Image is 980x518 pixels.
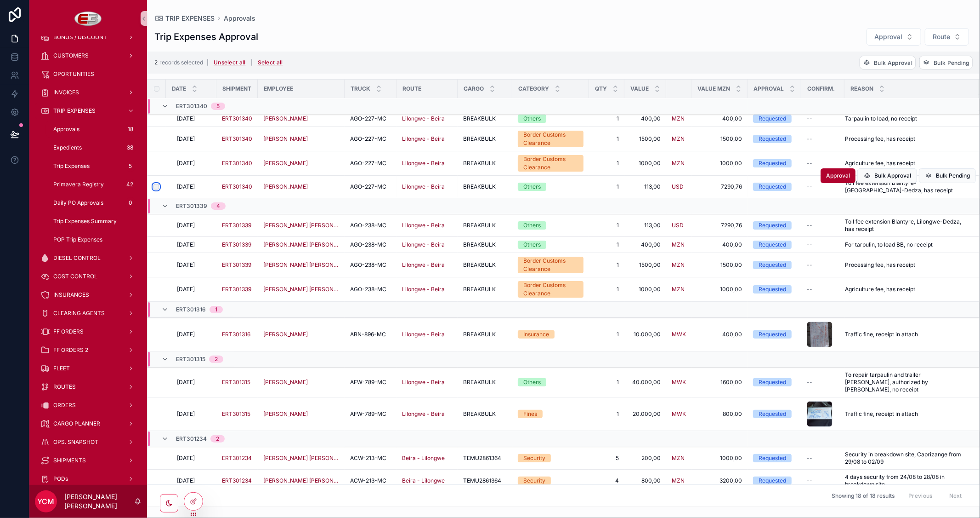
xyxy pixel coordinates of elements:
a: ERT301340 [222,183,252,190]
a: ERT301340 [222,135,252,143]
div: Border Customs Clearance [523,155,578,172]
a: Trip Expenses5 [46,158,142,174]
span: [DATE] [177,183,195,190]
span: Route [933,32,950,41]
span: -- [807,183,812,190]
div: Others [523,221,541,230]
div: 5 [125,161,136,172]
a: 7290,76 [697,183,742,190]
a: AGO-238-MC [350,241,391,248]
a: Border Customs Clearance [518,281,583,298]
a: Lilongwe - Beira [402,222,445,229]
a: Requested [753,221,796,230]
span: Lilongwe - Beira [402,241,445,248]
span: TRIP EXPENSES [165,14,215,23]
span: Approvals [224,14,255,23]
a: [PERSON_NAME] [PERSON_NAME] [263,286,339,293]
a: TRIP EXPENSES [154,14,215,23]
a: 1 [595,261,619,269]
a: 1 [595,241,619,248]
a: [DATE] [177,286,211,293]
span: BREAKBULK [463,222,496,229]
span: AGO-227-MC [350,135,386,143]
span: Bulk Pending [934,59,969,66]
div: Others [523,115,541,123]
span: 113,00 [630,222,661,229]
span: ERT301340 [222,160,252,167]
a: BREAKBULK [463,160,507,167]
a: Lilongwe - Beira [402,286,445,293]
span: BREAKBULK [463,183,496,190]
span: ERT301340 [176,103,207,110]
a: [PERSON_NAME] [PERSON_NAME] [263,241,339,248]
a: AGO-227-MC [350,160,391,167]
a: BREAKBULK [463,222,507,229]
a: COST CONTROL [35,268,142,285]
button: Bulk Pending [919,56,973,69]
span: 1500,00 [630,135,661,143]
span: INVOICES [53,89,79,96]
button: Select all [255,55,286,70]
a: Processing fee, has receipt [845,135,968,143]
a: 1 [595,222,619,229]
button: Select Button [925,28,969,46]
a: ERT301339 [222,286,252,293]
span: ERT301339 [222,261,251,269]
a: 400,00 [697,241,742,248]
a: [DATE] [177,261,211,269]
a: MZN [672,115,685,122]
a: Requested [753,115,796,123]
span: Processing fee, has receipt [845,135,915,143]
button: Bulk Pending [919,168,976,183]
span: COST CONTROL [53,273,97,280]
a: [PERSON_NAME] [263,183,339,190]
a: BREAKBULK [463,261,507,269]
a: Lilongwe - Beira [402,261,445,269]
a: Trip Expenses Summary [46,213,142,230]
span: -- [807,222,812,229]
a: Approvals18 [46,121,142,138]
span: BREAKBULK [463,261,496,269]
div: Requested [759,115,786,123]
a: TRIP EXPENSES [35,103,142,119]
span: Processing fee, has receipt [845,261,915,269]
span: 400,00 [630,115,661,122]
span: [PERSON_NAME] [263,135,308,143]
span: Expedients [53,144,82,151]
span: Bulk Approval [874,59,912,66]
a: [PERSON_NAME] [PERSON_NAME] [263,261,339,269]
a: ERT301339 [222,222,251,229]
a: MZN [672,160,685,167]
span: Approval [874,32,902,41]
span: Primavera Registry [53,181,104,188]
span: ERT301339 [176,202,207,210]
span: BONUS / DISCOUNT [53,34,107,41]
span: [PERSON_NAME] [263,183,308,190]
a: 400,00 [630,241,661,248]
a: 1000,00 [697,160,742,167]
div: 38 [124,142,136,153]
span: DIESEL CONTROL [53,254,101,262]
a: 1000,00 [630,160,661,167]
a: ERT301339 [222,241,251,248]
a: 400,00 [697,115,742,122]
a: Agriculture fee, has receipt [845,160,968,167]
a: BREAKBULK [463,135,507,143]
span: Trip Expenses [53,162,90,170]
span: AGO-227-MC [350,160,386,167]
img: App logo [74,11,102,26]
a: Requested [753,285,796,294]
a: Border Customs Clearance [518,257,583,273]
a: Lilongwe - Beira [402,115,445,122]
span: [PERSON_NAME] [263,115,308,122]
a: Requested [753,183,796,191]
a: Requested [753,241,796,249]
